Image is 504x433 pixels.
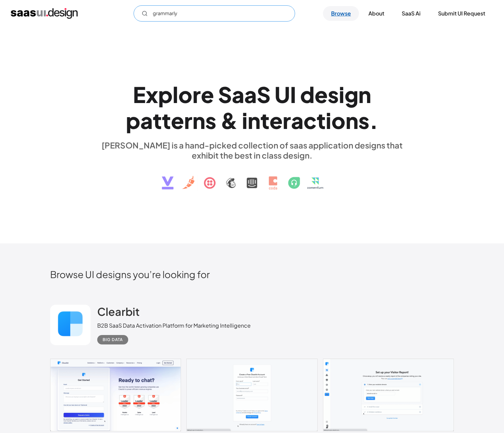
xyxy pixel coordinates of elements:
div: i [326,107,331,133]
div: a [140,107,153,133]
div: U [275,81,290,107]
div: E [133,81,146,107]
div: e [171,107,184,133]
div: p [158,81,173,107]
div: [PERSON_NAME] is a hand-picked collection of saas application designs that exhibit the best in cl... [97,140,407,160]
div: r [184,107,192,133]
div: l [173,81,178,107]
div: s [358,107,369,133]
a: Submit UI Request [430,6,493,21]
div: & [220,107,238,133]
div: t [260,107,269,133]
div: s [328,81,339,107]
div: r [283,107,291,133]
div: t [317,107,326,133]
div: Big Data [103,336,123,344]
div: a [291,107,303,133]
a: Clearbit [97,305,140,322]
div: n [346,107,358,133]
div: o [331,107,346,133]
div: e [201,81,214,107]
div: p [126,107,140,133]
a: Browse [323,6,359,21]
div: c [303,107,317,133]
div: B2B SaaS Data Activation Platform for Marketing Intelligence [97,322,251,330]
div: e [315,81,328,107]
div: s [205,107,216,133]
div: i [339,81,345,107]
div: x [146,81,158,107]
a: SaaS Ai [394,6,429,21]
form: Email Form [134,5,295,22]
h2: Clearbit [97,305,140,318]
div: o [178,81,192,107]
a: About [360,6,392,21]
div: t [162,107,171,133]
div: g [345,81,358,107]
div: i [242,107,248,133]
div: a [244,81,257,107]
h2: Browse UI designs you’re looking for [50,268,454,280]
div: r [192,81,201,107]
div: n [192,107,205,133]
input: Search UI designs you're looking for... [134,5,295,22]
div: n [358,81,371,107]
div: . [369,107,378,133]
div: n [248,107,260,133]
div: I [290,81,296,107]
div: d [300,81,315,107]
div: t [153,107,162,133]
h1: Explore SaaS UI design patterns & interactions. [97,81,407,133]
img: text, icon, saas logo [150,160,354,195]
a: home [11,8,78,19]
div: S [218,81,232,107]
div: a [232,81,244,107]
div: e [269,107,283,133]
div: S [257,81,271,107]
